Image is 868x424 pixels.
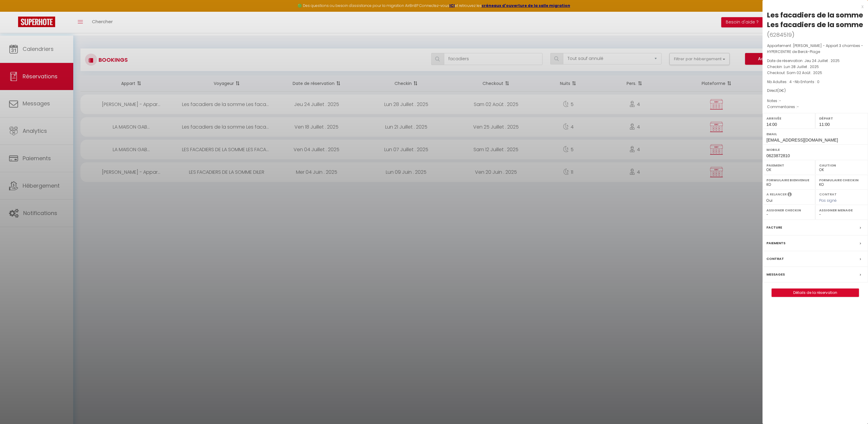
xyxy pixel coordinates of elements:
[819,207,864,213] label: Assigner Menage
[819,162,864,168] label: Caution
[766,131,864,137] label: Email
[5,2,23,20] button: Ouvrir le widget de chat LiveChat
[767,70,863,76] p: Checkout :
[767,58,863,64] p: Date de réservation :
[777,88,786,93] span: ( €)
[767,43,863,55] p: Appartement :
[788,192,792,198] i: Sélectionner OUI si vous souhaiter envoyer les séquences de messages post-checkout
[767,79,819,84] span: Nb Adultes : 4 -
[795,79,819,84] span: Nb Enfants : 0
[772,289,859,297] a: Détails de la réservation
[766,256,784,262] label: Contrat
[766,177,811,183] label: Formulaire Bienvenue
[767,10,863,30] div: Les facadiers de la somme Les facadiers de la somme
[767,30,794,39] span: ( )
[767,64,863,70] p: Checkin :
[767,104,863,110] p: Commentaires :
[766,224,782,231] label: Facture
[779,88,781,93] span: 0
[766,122,777,127] span: 14:00
[767,43,863,54] span: [PERSON_NAME] - Appart 3 chambes - HYPERCENTRE de Berck-Plage
[766,115,811,121] label: Arrivée
[766,207,811,213] label: Assigner Checkin
[819,177,864,183] label: Formulaire Checkin
[819,122,830,127] span: 11:00
[767,88,863,94] div: Direct
[766,147,864,153] label: Mobile
[769,31,792,39] span: 6284519
[763,3,863,10] div: x
[766,153,790,158] span: 0623872810
[787,70,822,75] span: Sam 02 Août . 2025
[819,115,864,121] label: Départ
[779,98,781,103] span: -
[767,98,863,104] p: Notes :
[804,58,840,63] span: Jeu 24 Juillet . 2025
[819,198,837,203] span: Pas signé
[819,192,837,196] label: Contrat
[766,192,787,197] label: A relancer
[766,162,811,168] label: Paiement
[766,240,785,246] label: Paiements
[784,64,819,69] span: Lun 28 Juillet . 2025
[766,138,838,142] span: [EMAIL_ADDRESS][DOMAIN_NAME]
[772,288,859,297] button: Détails de la réservation
[797,104,799,109] span: -
[766,271,785,278] label: Messages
